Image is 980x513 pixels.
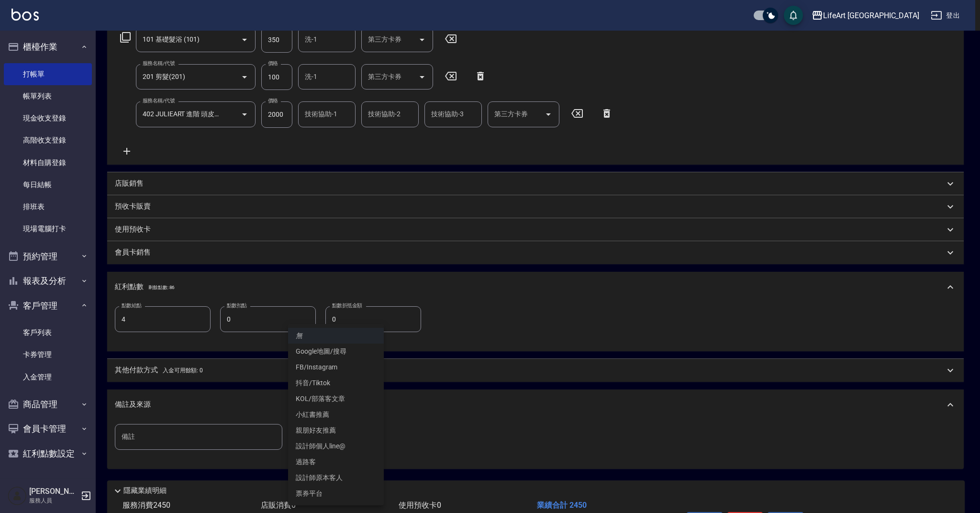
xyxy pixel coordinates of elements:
[288,391,384,407] li: KOL/部落客文章
[288,438,384,454] li: 設計師個人line@
[288,359,384,375] li: FB/Instagram
[288,375,384,391] li: 抖音/Tiktok
[288,470,384,486] li: 設計師原本客人
[288,407,384,423] li: 小紅書推薦
[288,344,384,359] li: Google地圖/搜尋
[288,454,384,470] li: 過路客
[288,486,384,502] li: 票券平台
[296,331,302,341] em: 無
[288,423,384,438] li: 親朋好友推薦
